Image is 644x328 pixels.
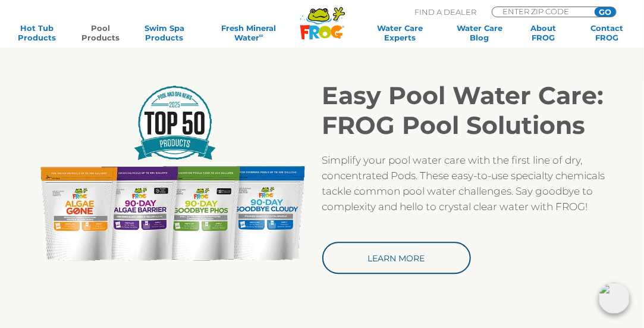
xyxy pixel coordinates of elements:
sup: ∞ [259,32,263,39]
img: openIcon [599,283,630,314]
a: Hot TubProducts [12,23,61,42]
img: FROG_Pool-Solutions-Product-Line-Pod_PSN Award_LR [27,80,322,267]
a: PoolProducts [76,23,125,42]
a: Fresh MineralWater∞ [203,23,294,42]
h2: Easy Pool Water Care: FROG Pool Solutions [322,80,617,140]
a: ContactFROG [583,23,632,42]
a: Learn More [322,242,471,274]
input: Zip Code Form [501,7,582,15]
p: Find A Dealer [414,7,476,17]
a: AboutFROG [519,23,568,42]
a: Water CareBlog [455,23,504,42]
p: Simplify your pool water care with the first line of dry, concentrated Pods. These easy-to-use sp... [322,152,617,214]
a: Water CareExperts [359,23,441,42]
input: GO [595,7,616,17]
a: Swim SpaProducts [140,23,189,42]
